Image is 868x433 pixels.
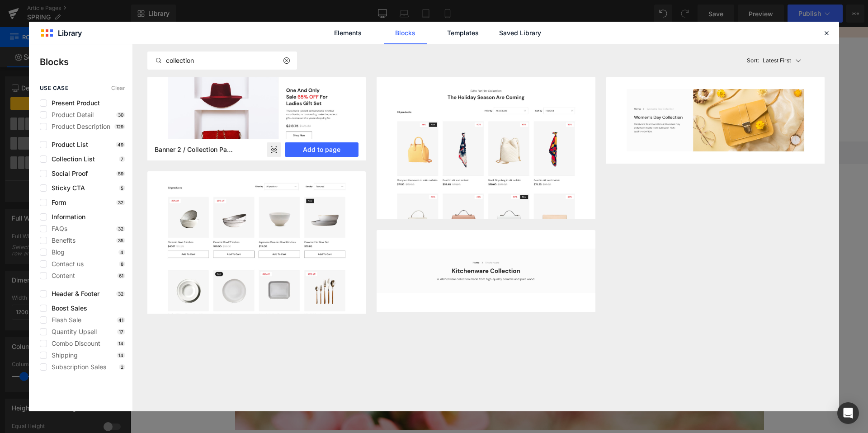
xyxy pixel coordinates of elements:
button: Latest FirstSort:Latest First [743,44,825,77]
button: Add to page [285,142,359,157]
div: Open Intercom Messenger [837,402,859,424]
span: Information [47,213,85,221]
a: Blocks [384,22,427,44]
span: use case [40,85,68,91]
p: Blocks [40,55,132,69]
span: Collection List [47,155,95,163]
img: image [377,230,595,312]
span: Flash Sale [47,316,81,324]
a: Templates [441,22,484,44]
p: Latest First [763,56,791,65]
p: 14 [117,341,125,346]
span: Product List [47,141,88,148]
span: Contact us [47,260,84,268]
p: 4 [118,249,125,255]
a: About [344,82,393,101]
span: Form [47,199,66,206]
a: Saved Library [499,22,542,44]
p: 5 [119,185,125,191]
p: 2 [119,364,125,370]
span: Social Proof [47,170,88,177]
span: Quantity Upsell [47,328,97,335]
a: Home [165,82,198,101]
a: Contact Us [514,82,573,101]
span: Present Product [47,99,100,107]
img: image [377,77,595,286]
a: CUSTOM DESIGNS [247,82,341,101]
p: 32 [116,291,125,297]
span: Product Detail [47,111,94,118]
p: 14 [117,353,125,358]
p: 32 [116,200,125,205]
p: 17 [117,329,125,334]
img: Miinella Jewellery [312,24,425,69]
span: Combo Discount [47,340,100,347]
span: Shipping [47,352,78,359]
span: Boost Sales [47,305,87,312]
p: 7 [119,156,125,162]
img: image [147,77,366,160]
p: 49 [116,142,125,147]
p: 30 [116,112,125,118]
span: Sort: [747,57,759,64]
a: JOURNAL [395,82,455,101]
p: 61 [117,273,125,278]
p: 59 [116,171,125,176]
img: image [606,77,825,164]
span: Sticky CTA [47,184,85,192]
p: 41 [117,317,125,323]
span: Product Description [47,123,110,130]
p: 35 [116,238,125,243]
p: 129 [114,124,125,129]
span: Blog [47,249,65,256]
span: FAQs [47,225,67,232]
a: Shop [201,82,245,101]
span: Content [47,272,75,279]
input: E.g. Black Friday, Sale,... [148,55,297,66]
span: Clear [111,85,125,91]
div: Preview [267,142,281,157]
p: 8 [119,261,125,267]
p: 32 [116,226,125,231]
span: Benefits [47,237,75,244]
h5: Banner 2 / Collection Page - Women's Day [155,146,236,154]
a: Elements [326,22,369,44]
span: Header & Footer [47,290,99,297]
span: Subscription Sales [47,363,106,371]
a: STORIES [457,82,511,101]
